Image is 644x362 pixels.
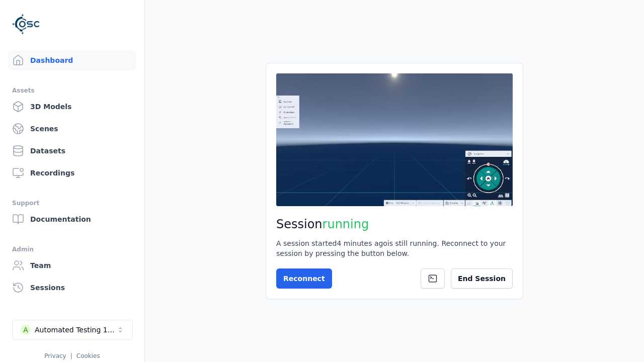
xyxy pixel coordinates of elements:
span: | [70,352,72,359]
button: End Session [451,268,513,289]
a: Dashboard [8,50,136,70]
button: Select a workspace [12,320,133,340]
span: running [323,217,369,231]
div: Admin [12,243,132,255]
a: Scenes [8,119,136,139]
a: Datasets [8,141,136,161]
div: Assets [12,84,132,97]
div: A session started 4 minutes ago is still running. Reconnect to your session by pressing the butto... [276,238,513,258]
a: Privacy [44,352,66,359]
div: Automated Testing 1 - Playwright [35,325,116,335]
div: Support [12,197,132,209]
a: Documentation [8,209,136,229]
a: Cookies [76,352,100,359]
a: Team [8,255,136,276]
img: Logo [12,10,40,38]
div: A [21,325,31,335]
h2: Session [276,216,513,232]
button: Reconnect [276,268,332,289]
a: Recordings [8,163,136,183]
a: Sessions [8,278,136,298]
a: 3D Models [8,97,136,117]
